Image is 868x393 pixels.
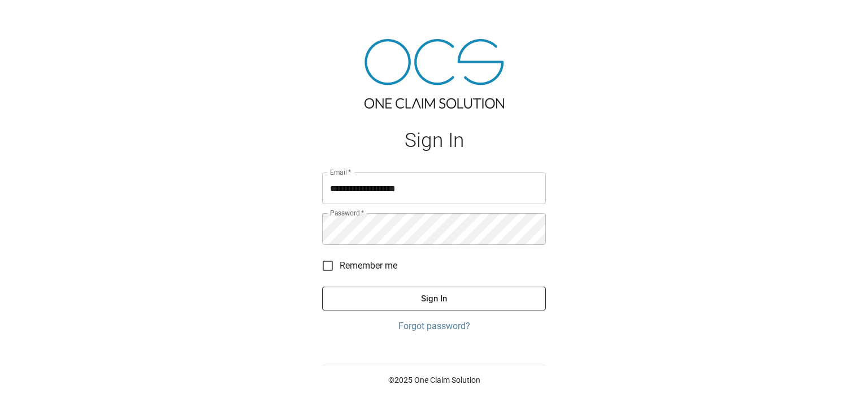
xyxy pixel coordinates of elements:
[364,39,504,109] img: ocs-logo-tra.png
[330,208,364,218] label: Password
[330,167,351,177] label: Email
[322,129,546,152] h1: Sign In
[340,259,397,273] span: Remember me
[322,374,546,386] p: © 2025 One Claim Solution
[322,287,546,310] button: Sign In
[14,7,59,29] img: ocs-logo-white-transparent.png
[322,319,546,333] a: Forgot password?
